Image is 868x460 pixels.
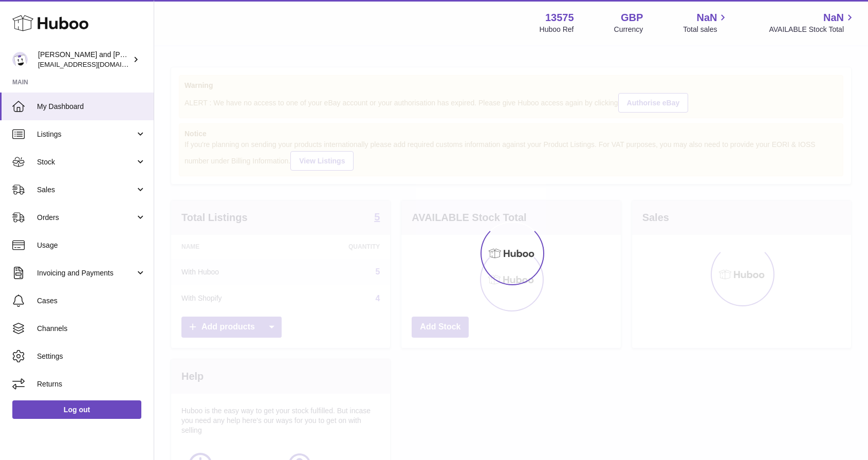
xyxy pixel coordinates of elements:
span: Stock [37,157,135,167]
span: [EMAIL_ADDRESS][DOMAIN_NAME] [38,60,151,68]
div: Currency [614,25,643,34]
img: hello@montgomeryandevelyn.com [12,52,28,67]
span: Total sales [683,25,729,34]
strong: 13575 [545,11,574,25]
a: NaN Total sales [683,11,729,34]
span: Invoicing and Payments [37,268,135,278]
span: Orders [37,213,135,223]
span: AVAILABLE Stock Total [769,25,856,34]
div: [PERSON_NAME] and [PERSON_NAME] [38,50,131,69]
a: Log out [12,400,141,419]
span: Usage [37,241,146,250]
span: Channels [37,324,146,334]
span: Listings [37,130,135,139]
strong: GBP [621,11,643,25]
span: Cases [37,296,146,306]
span: NaN [696,11,717,25]
span: Sales [37,185,135,195]
span: Settings [37,352,146,361]
a: NaN AVAILABLE Stock Total [769,11,856,34]
span: My Dashboard [37,102,146,112]
span: NaN [823,11,844,25]
span: Returns [37,379,146,389]
div: Huboo Ref [540,25,574,34]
